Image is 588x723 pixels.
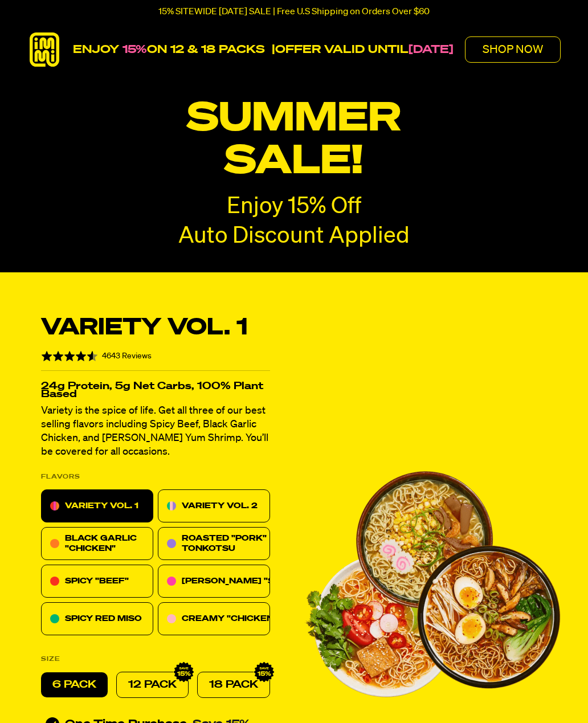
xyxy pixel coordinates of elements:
p: SIZE [41,652,60,666]
div: 12 PACK [116,672,189,698]
span: Auto Discount Applied [178,225,410,248]
p: SHOP NOW [483,44,543,55]
p: FLAVORS [41,470,80,484]
p: SPICY "BEEF" [65,574,129,588]
div: CREAMY "CHICKEN" [158,602,270,635]
img: c10dfa8e-creamy-chicken.svg [167,614,176,623]
p: 12 PACK [128,678,177,692]
img: icon-variety-vol-1.svg [50,501,59,510]
img: immi-logo.svg [27,32,62,67]
div: 6 PACK [41,672,108,697]
strong: ENJOY [73,44,119,55]
p: 15% SITEWIDE [DATE] SALE | Free U.S Shipping on Orders Over $60 [158,7,430,17]
p: ON 12 & 18 PACKS | [73,43,454,56]
div: VARIETY VOL. 2 [158,489,270,522]
p: VARIETY VOL. 1 [65,499,138,513]
img: icon-variety-vol2.svg [167,501,176,510]
p: SPICY RED MISO [65,612,142,626]
p: SUMMER SALE! [117,98,470,183]
img: variety_pack_vol_1.png [304,471,561,697]
p: CREAMY "CHICKEN" [182,612,277,626]
span: BLACK GARLIC "CHICKEN" [65,534,137,553]
p: [PERSON_NAME] "SHRIMP" [182,574,309,588]
div: VARIETY VOL. 1 [41,489,153,522]
p: Enjoy 15% Off [227,195,361,219]
img: 57ed4456-roasted-pork-tonkotsu.svg [167,539,176,548]
img: fc2c7a02-spicy-red-miso.svg [50,614,59,623]
span: Variety is the spice of life. Get all three of our best selling flavors including Spicy Beef, Bla... [41,406,268,457]
strong: [DATE] [409,44,454,55]
button: SHOP NOW [465,36,561,63]
span: 4643 Reviews [102,352,152,360]
div: BLACK GARLIC "CHICKEN" [41,527,153,560]
div: SPICY RED MISO [41,602,153,635]
p: 24g Protein, 5g Net Carbs, 100% Plant Based [41,382,270,398]
div: 18 PACK [197,672,270,698]
p: 18 PACK [209,678,258,692]
div: SPICY "BEEF" [41,565,153,598]
p: 6 PACK [52,678,96,692]
img: 0be15cd5-tom-youm-shrimp.svg [167,577,176,586]
div: [PERSON_NAME] "SHRIMP" [158,565,270,598]
img: icon-black-garlic-chicken.svg [50,539,59,548]
img: 7abd0c97-spicy-beef.svg [50,577,59,586]
p: VARIETY VOL. 2 [182,499,258,513]
span: 15% [122,44,147,55]
p: Variety Vol. 1 [41,314,248,342]
strong: OFFER VALID UNTIL [275,44,409,55]
div: ROASTED "PORK" TONKOTSU [158,527,270,560]
span: ROASTED "PORK" TONKOTSU [182,534,267,553]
